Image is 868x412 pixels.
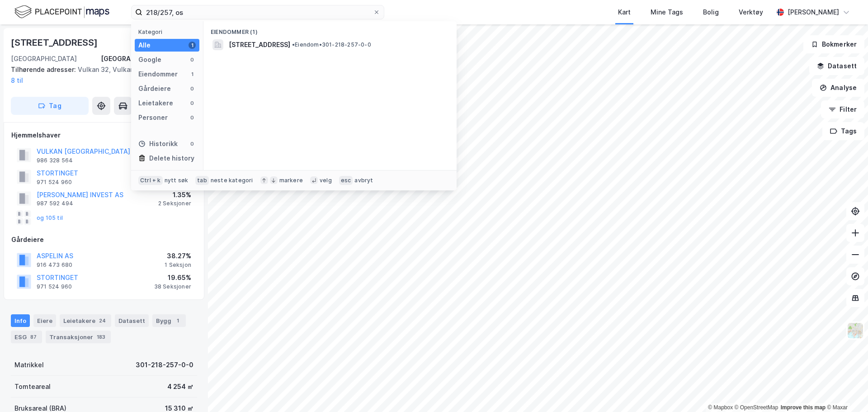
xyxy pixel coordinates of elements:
div: Transaksjoner [46,331,111,343]
a: Improve this map [781,404,826,411]
div: 0 [189,85,196,92]
div: Eiendommer [138,69,178,80]
button: Tag [11,97,89,115]
div: Eiendommer (1) [203,21,457,38]
div: [GEOGRAPHIC_DATA], 218/257 [101,53,197,64]
div: 916 473 680 [37,261,72,269]
div: 4 254 ㎡ [167,381,193,392]
div: [PERSON_NAME] [788,7,839,18]
div: Vulkan 32, Vulkan 36, Vulkan 40 [11,64,190,86]
div: Gårdeiere [11,234,197,245]
div: velg [320,177,332,184]
div: 0 [189,140,196,147]
a: OpenStreetMap [735,404,778,411]
div: 301-218-257-0-0 [136,360,193,370]
div: 2 Seksjoner [158,200,191,207]
div: tab [195,176,209,185]
div: Delete history [149,153,194,164]
div: neste kategori [211,177,253,184]
div: 971 524 960 [37,283,72,290]
a: Mapbox [708,404,733,411]
div: 1 Seksjon [165,261,191,269]
iframe: Chat Widget [823,369,868,412]
div: 87 [28,332,38,341]
div: Historikk [138,138,178,149]
div: Tomteareal [14,381,51,392]
div: 971 524 960 [37,179,72,186]
span: Tilhørende adresser: [11,66,78,73]
span: • [292,41,295,48]
div: Google [138,54,161,65]
div: esc [339,176,353,185]
button: Tags [822,122,864,140]
div: Ctrl + k [138,176,163,185]
div: 0 [189,114,196,121]
div: markere [279,177,303,184]
div: Datasett [115,314,149,327]
button: Datasett [809,57,864,75]
div: avbryt [354,177,373,184]
div: Leietakere [60,314,111,327]
div: 0 [189,56,196,63]
div: 1 [173,316,182,325]
img: Z [847,322,864,339]
div: Info [11,314,30,327]
div: [STREET_ADDRESS] [11,35,99,50]
div: Mine Tags [651,7,683,18]
div: 24 [97,316,108,325]
div: 987 592 494 [37,200,73,207]
div: Verktøy [739,7,763,18]
img: logo.f888ab2527a4732fd821a326f86c7f29.svg [14,4,109,20]
div: Matrikkel [14,360,44,370]
div: 38 Seksjoner [154,283,191,290]
div: 183 [95,332,107,341]
div: 1 [189,42,196,49]
div: Personer [138,112,168,123]
button: Bokmerker [803,35,864,53]
div: 0 [189,99,196,107]
div: Leietakere [138,98,173,109]
div: 1 [189,71,196,78]
div: [GEOGRAPHIC_DATA] [11,53,77,64]
div: Eiere [33,314,56,327]
div: 38.27% [165,251,191,261]
span: [STREET_ADDRESS] [229,39,290,50]
div: Bolig [703,7,719,18]
div: ESG [11,331,42,343]
div: 986 328 564 [37,157,73,164]
span: Eiendom • 301-218-257-0-0 [292,41,371,48]
input: Søk på adresse, matrikkel, gårdeiere, leietakere eller personer [142,5,373,19]
div: Alle [138,40,151,51]
button: Analyse [812,79,864,97]
div: Hjemmelshaver [11,130,197,141]
div: 19.65% [154,272,191,283]
button: Filter [821,100,864,118]
div: Kategori [138,28,199,35]
div: Kart [618,7,631,18]
div: 1.35% [158,189,191,200]
div: nytt søk [165,177,189,184]
div: Bygg [152,314,186,327]
div: Gårdeiere [138,83,171,94]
